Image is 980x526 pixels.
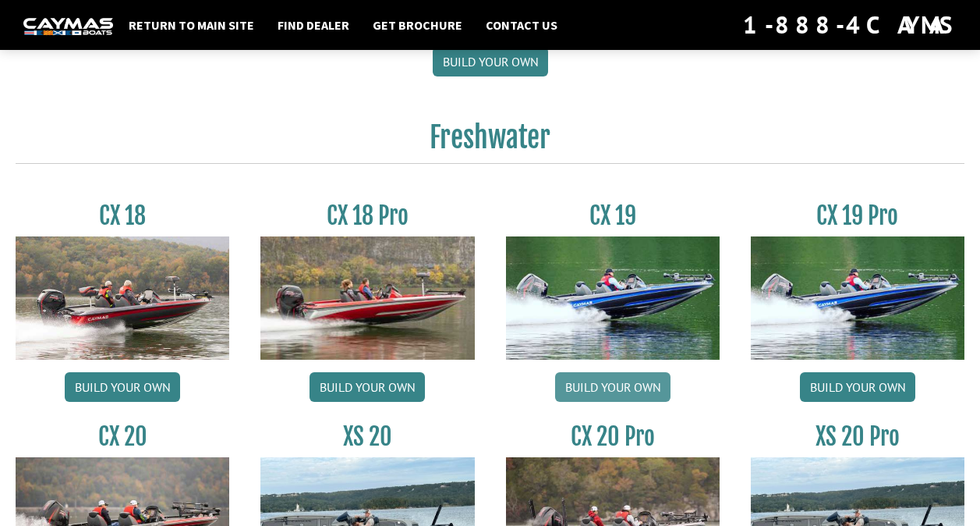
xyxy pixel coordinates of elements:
a: Build your own [65,372,180,402]
img: CX-18SS_thumbnail.jpg [260,236,474,360]
h3: CX 20 [16,422,229,451]
img: CX19_thumbnail.jpg [751,236,964,360]
a: Build your own [310,372,425,402]
h3: CX 20 Pro [506,422,720,451]
h3: XS 20 [260,422,474,451]
h3: CX 18 Pro [260,201,474,230]
a: Build your own [555,372,670,402]
h2: Freshwater [16,120,964,164]
img: CX19_thumbnail.jpg [506,236,720,360]
a: Find Dealer [270,15,357,35]
div: 1-888-4CAYMAS [743,8,957,42]
a: Build your own [433,47,548,76]
a: Contact Us [478,15,565,35]
h3: CX 19 [506,201,720,230]
h3: CX 18 [16,201,229,230]
a: Return to main site [121,15,262,35]
h3: CX 19 Pro [751,201,964,230]
a: Build your own [800,372,915,402]
h3: XS 20 Pro [751,422,964,451]
img: white-logo-c9c8dbefe5ff5ceceb0f0178aa75bf4bb51f6bca0971e226c86eb53dfe498488.png [23,18,113,34]
img: CX-18S_thumbnail.jpg [16,236,229,360]
a: Get Brochure [365,15,470,35]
